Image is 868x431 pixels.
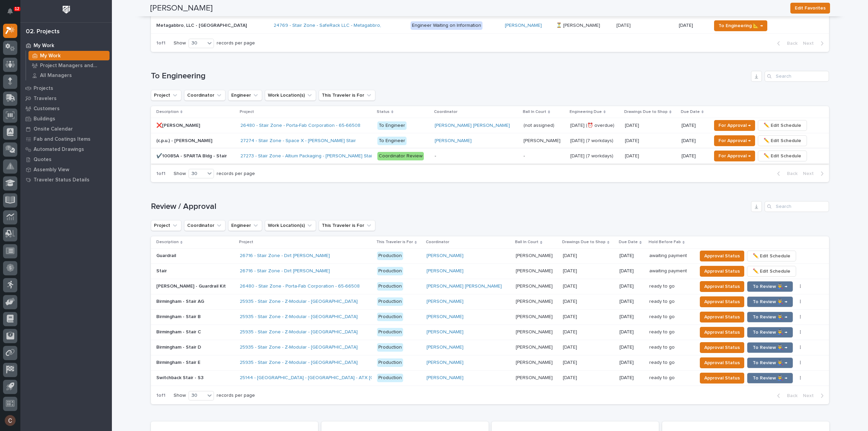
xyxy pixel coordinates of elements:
p: [PERSON_NAME] [516,313,554,320]
p: Automated Drawings [34,146,84,153]
a: Traveler Status Details [20,175,112,185]
p: Project [240,108,254,116]
tr: Birmingham - Stair BBirmingham - Stair B 25935 - Stair Zone - Z-Modular - [GEOGRAPHIC_DATA] Produ... [151,309,829,325]
a: My Work [20,40,112,51]
p: [DATE] [679,23,706,28]
p: Guardrail [156,252,177,259]
p: 1 of 1 [151,387,171,404]
span: To Engineering 📐 → [718,22,763,30]
button: This Traveler is For [319,220,375,231]
button: Notifications [3,4,17,18]
a: Travelers [20,93,112,103]
span: Approval Status [704,359,740,367]
p: [PERSON_NAME] [516,297,554,305]
p: - [524,152,526,159]
p: [DATE] [619,253,644,259]
a: 25935 - Stair Zone - Z-Modular - [GEOGRAPHIC_DATA] [240,314,358,320]
p: ready to go [649,358,676,366]
button: To Engineering 📐 → [714,20,767,31]
a: [PERSON_NAME] [505,23,542,28]
tr: ✔️10085A - SPARTA Bldg - Stair✔️10085A - SPARTA Bldg - Stair 27273 - Stair Zone - Altium Packagin... [151,149,829,164]
div: Production [377,358,403,367]
p: ✔️10085A - SPARTA Bldg - Stair [156,152,228,159]
button: Engineer [228,90,262,101]
a: Onsite Calendar [20,124,112,134]
div: 30 [189,40,205,47]
button: Coordinator [184,90,225,101]
p: Drawings Due to Shop [624,108,668,116]
a: 26716 - Stair Zone - Dirt [PERSON_NAME] [240,253,330,259]
span: Next [803,393,818,399]
button: For Approval → [714,120,755,131]
p: Quotes [34,157,52,163]
span: To Review 👨‍🏭 → [753,359,787,367]
button: To Review 👨‍🏭 → [747,357,793,368]
tr: ❌[PERSON_NAME]❌[PERSON_NAME] 26480 - Stair Zone - Porta-Fab Corporation - 65-66508 To Engineer[PE... [151,118,829,133]
button: Approval Status [700,373,744,384]
p: Switchback Stair - S3 [156,374,205,381]
a: [PERSON_NAME] [427,345,463,350]
p: ready to go [649,282,676,289]
span: ✏️ Edit Schedule [764,121,801,130]
p: 1 of 1 [151,35,171,52]
p: [DATE] [619,283,644,289]
a: [PERSON_NAME] [435,138,472,144]
a: 25935 - Stair Zone - Z-Modular - [GEOGRAPHIC_DATA] [240,360,358,366]
p: Show [174,40,186,46]
p: ready to go [649,374,676,381]
div: Production [377,297,403,306]
p: 1 of 1 [151,165,171,182]
p: Customers [34,106,60,112]
button: To Review 👨‍🏭 → [747,327,793,338]
span: Approval Status [704,374,740,382]
button: ✏️ Edit Schedule [758,151,807,161]
button: Engineer [228,220,262,231]
p: [DATE] [563,313,578,320]
button: Work Location(s) [265,90,316,101]
div: Production [377,313,403,321]
p: [PERSON_NAME] [516,374,554,381]
p: [DATE] (7 workdays) [570,137,615,144]
a: 25935 - Stair Zone - Z-Modular - [GEOGRAPHIC_DATA] [240,299,358,305]
p: Hold Before Fab [649,238,681,246]
p: My Work [40,53,61,59]
button: Back [772,393,800,399]
a: Fab and Coatings Items [20,134,112,144]
p: [DATE] [625,137,640,144]
button: Approval Status [700,342,744,353]
button: This Traveler is For [319,90,375,101]
button: Approval Status [700,296,744,307]
p: 12 [15,6,19,11]
p: awaiting payment [649,252,688,259]
button: ✏️ Edit Schedule [747,251,796,261]
p: [DATE] [563,343,578,350]
div: Production [377,252,403,260]
p: [DATE] [619,345,644,350]
p: [PERSON_NAME] [516,282,554,289]
p: Stair [156,267,168,274]
button: Back [772,171,800,177]
p: [DATE] [682,153,706,159]
a: All Managers [26,71,112,80]
div: To Engineer [377,121,407,130]
p: Show [174,393,186,398]
h2: [PERSON_NAME] [150,3,213,13]
button: ✏️ Edit Schedule [758,120,807,131]
a: 25935 - Stair Zone - Z-Modular - [GEOGRAPHIC_DATA] [240,345,358,350]
a: My Work [26,51,112,60]
p: (c.p.u.) - [PERSON_NAME] [156,137,214,144]
span: Approval Status [704,298,740,306]
button: ✏️ Edit Schedule [747,266,796,277]
div: To Engineer [377,137,407,145]
a: [PERSON_NAME] [427,299,463,305]
img: Workspace Logo [60,3,73,16]
p: My Work [34,43,54,49]
p: ready to go [649,297,676,305]
p: This Traveler is For [376,238,413,246]
span: To Review 👨‍🏭 → [753,328,787,336]
p: [PERSON_NAME] [516,267,554,274]
a: 25144 - [GEOGRAPHIC_DATA] - [GEOGRAPHIC_DATA] - ATX [GEOGRAPHIC_DATA] [240,375,416,381]
p: [DATE] [625,152,640,159]
p: [DATE] (⏰ overdue) [570,121,616,129]
a: [PERSON_NAME] [427,253,463,259]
